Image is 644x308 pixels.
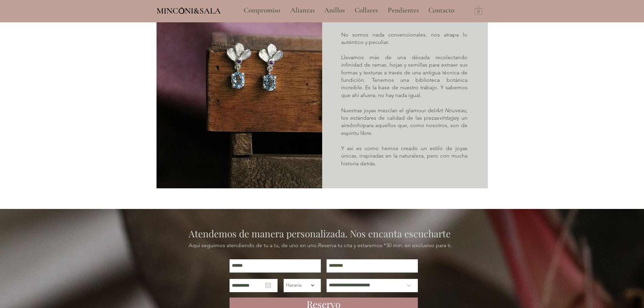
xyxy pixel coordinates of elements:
[351,2,381,19] p: Collares
[475,6,482,15] a: Carrito con 0 ítems
[318,242,452,248] span: Reserva tu cita y estaremos *30 min. en exclusivo para ti.
[477,10,480,15] text: 0
[439,115,457,121] span: vintage
[157,4,221,16] a: MINCONI&SALA
[350,122,363,128] span: boho
[225,2,473,19] nav: Sitio
[179,7,185,14] img: Minconi Sala
[240,2,284,19] p: Compromiso
[384,2,422,19] p: Pendientes
[435,107,466,114] span: Art Nouveau
[157,6,221,16] span: MINCONI&SALA
[341,31,468,46] p: No somos nada convencionales, nos atrapa lo auténtico y peculiar.
[287,2,318,19] p: Alianzas
[239,2,285,19] a: Compromiso
[189,227,451,240] span: Atendemos de manera personalizada. Nos encanta escucharte
[341,145,468,167] p: Y así es como hemos creado un estilo de joyas únicas, inspiradas en la naturaleza, pero con mucha...
[341,54,468,99] p: Llevamos más de una década recolectando infinidad de ramas, hojas y semillas para extraer sus for...
[425,2,458,19] p: Contacto
[285,2,319,19] a: Alianzas
[350,2,383,19] a: Collares
[423,2,460,19] a: Contacto
[321,2,348,19] p: Anillos
[341,107,468,137] p: Nuestras joyas mezclan el glamour del , los estándares de calidad de las piezas y un aire para aq...
[189,242,318,248] span: Aquí seguimos atendiendo de tu a tu, de uno en uno.
[319,2,350,19] a: Anillos
[383,2,423,19] a: Pendientes
[265,283,271,288] button: Abrir calendario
